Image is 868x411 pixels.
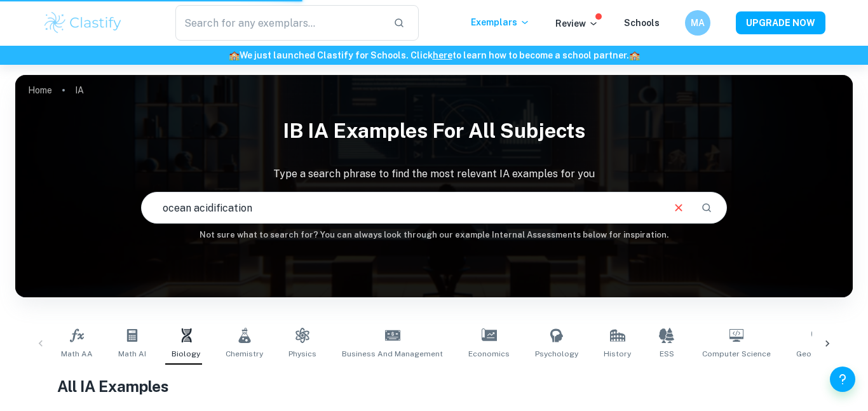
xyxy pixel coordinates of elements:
span: 🏫 [629,50,640,60]
h1: All IA Examples [57,375,811,398]
span: Business and Management [342,348,443,360]
a: Home [28,81,52,99]
img: Clastify logo [43,10,123,36]
input: E.g. player arrangements, enthalpy of combustion, analysis of a big city... [142,190,662,226]
span: Geography [796,348,837,360]
span: Economics [468,348,510,360]
p: Exemplars [471,15,530,29]
button: UPGRADE NOW [736,11,825,34]
button: Help and Feedback [830,367,855,392]
h6: MA [691,16,705,30]
span: Computer Science [702,348,771,360]
button: MA [685,10,710,36]
span: Math AA [61,348,93,360]
span: ESS [660,348,674,360]
span: History [604,348,631,360]
span: Chemistry [226,348,263,360]
a: Schools [624,18,660,28]
span: Biology [172,348,200,360]
span: Math AI [118,348,146,360]
button: Search [696,197,717,219]
a: here [433,50,452,60]
p: Type a search phrase to find the most relevant IA examples for you [15,166,853,182]
p: IA [75,83,84,97]
h6: Not sure what to search for? You can always look through our example Internal Assessments below f... [15,229,853,241]
input: Search for any exemplars... [175,5,383,41]
h1: IB IA examples for all subjects [15,111,853,151]
h6: We just launched Clastify for Schools. Click to learn how to become a school partner. [3,48,865,62]
p: Review [555,17,599,30]
span: Psychology [535,348,578,360]
span: 🏫 [229,50,240,60]
button: Clear [667,196,691,220]
span: Physics [288,348,316,360]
